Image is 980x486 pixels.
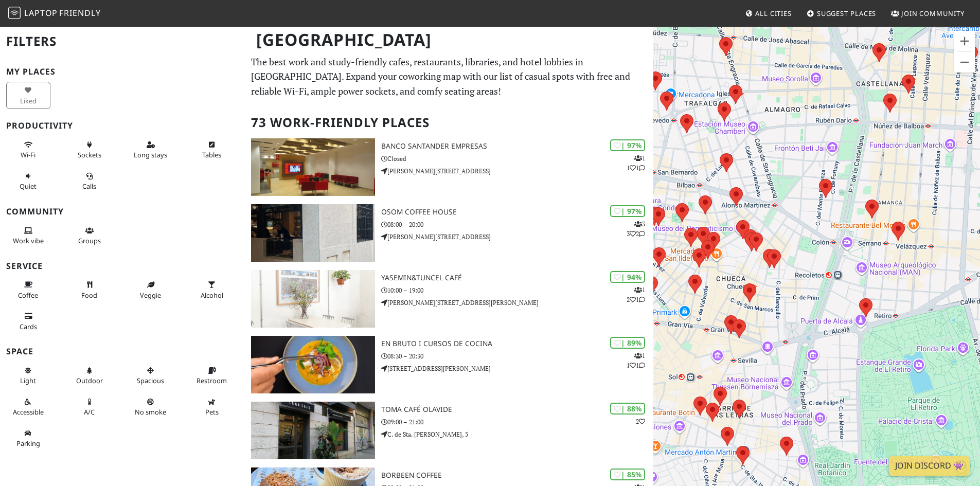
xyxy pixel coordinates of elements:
[245,402,653,459] a: Toma Café Olavide | 88% 2 Toma Café Olavide 09:00 – 21:00 C. de Sta. [PERSON_NAME], 5
[202,150,221,159] span: Work-friendly tables
[6,26,239,57] h2: Filters
[67,136,112,164] button: Sockets
[381,471,653,480] h3: Borbeen Coffee
[610,205,645,217] div: | 97%
[78,236,101,245] span: Group tables
[381,208,653,217] h3: Osom Coffee House
[6,207,239,217] h3: Community
[610,271,645,283] div: | 94%
[381,351,653,361] p: 08:30 – 20:30
[134,150,167,159] span: Long stays
[901,9,965,18] span: Join Community
[205,407,219,417] span: Pet friendly
[6,425,50,452] button: Parking
[245,336,653,393] a: EN BRUTO I CURSOS DE COCINA | 89% 111 EN BRUTO I CURSOS DE COCINA 08:30 – 20:30 [STREET_ADDRESS][...
[381,154,653,164] p: Closed
[251,270,375,328] img: yasemin&tuncel café
[13,407,44,417] span: Accessible
[6,362,50,389] button: Light
[84,407,95,417] span: Air conditioned
[21,150,35,159] span: Stable Wi-Fi
[201,291,223,300] span: Alcohol
[381,364,653,373] p: [STREET_ADDRESS][PERSON_NAME]
[251,204,375,262] img: Osom Coffee House
[20,322,37,331] span: Credit cards
[6,168,50,195] button: Quiet
[129,393,173,421] button: No smoke
[129,276,173,303] button: Veggie
[887,4,969,23] a: Join Community
[16,439,40,448] span: Parking
[67,393,112,421] button: A/C
[803,4,881,23] a: Suggest Places
[245,138,653,196] a: Banco Santander Empresas | 97% 111 Banco Santander Empresas Closed [PERSON_NAME][STREET_ADDRESS]
[381,417,653,427] p: 09:00 – 21:00
[251,336,375,393] img: EN BRUTO I CURSOS DE COCINA
[381,166,653,176] p: [PERSON_NAME][STREET_ADDRESS]
[8,5,101,23] a: LaptopFriendly LaptopFriendly
[6,121,239,131] h3: Productivity
[381,429,653,439] p: C. de Sta. [PERSON_NAME], 5
[6,393,50,421] button: Accessible
[190,362,234,389] button: Restroom
[6,222,50,249] button: Work vibe
[954,31,975,51] button: Ampliar
[817,9,877,18] span: Suggest Places
[13,236,44,245] span: People working
[67,168,112,195] button: Calls
[381,339,653,348] h3: EN BRUTO I CURSOS DE COCINA
[381,142,653,151] h3: Banco Santander Empresas
[6,308,50,335] button: Cards
[636,417,645,426] p: 2
[129,362,173,389] button: Spacious
[381,298,653,308] p: [PERSON_NAME][STREET_ADDRESS][PERSON_NAME]
[18,291,38,300] span: Coffee
[140,291,161,300] span: Veggie
[6,261,239,271] h3: Service
[248,26,651,54] h1: [GEOGRAPHIC_DATA]
[251,107,647,138] h2: 73 Work-Friendly Places
[6,136,50,164] button: Wi-Fi
[381,285,653,295] p: 10:00 – 19:00
[67,276,112,303] button: Food
[190,276,234,303] button: Alcohol
[59,7,100,19] span: Friendly
[67,222,112,249] button: Groups
[129,136,173,164] button: Long stays
[67,362,112,389] button: Outdoor
[954,52,975,73] button: Reducir
[245,270,653,328] a: yasemin&tuncel café | 94% 121 yasemin&tuncel café 10:00 – 19:00 [PERSON_NAME][STREET_ADDRESS][PER...
[245,204,653,262] a: Osom Coffee House | 97% 332 Osom Coffee House 08:00 – 20:00 [PERSON_NAME][STREET_ADDRESS]
[135,407,166,417] span: Smoke free
[627,219,645,239] p: 3 3 2
[889,456,970,476] a: Join Discord 👾
[610,139,645,151] div: | 97%
[251,402,375,459] img: Toma Café Olavide
[755,9,792,18] span: All Cities
[197,376,227,385] span: Restroom
[6,67,239,77] h3: My Places
[610,469,645,480] div: | 85%
[251,138,375,196] img: Banco Santander Empresas
[190,136,234,164] button: Tables
[6,347,239,356] h3: Space
[381,232,653,242] p: [PERSON_NAME][STREET_ADDRESS]
[190,393,234,421] button: Pets
[251,55,647,99] p: The best work and study-friendly cafes, restaurants, libraries, and hotel lobbies in [GEOGRAPHIC_...
[76,376,103,385] span: Outdoor area
[24,7,58,19] span: Laptop
[610,337,645,349] div: | 89%
[627,153,645,173] p: 1 1 1
[741,4,796,23] a: All Cities
[82,182,96,191] span: Video/audio calls
[78,150,101,159] span: Power sockets
[137,376,164,385] span: Spacious
[610,403,645,415] div: | 88%
[8,7,21,19] img: LaptopFriendly
[6,276,50,303] button: Coffee
[381,405,653,414] h3: Toma Café Olavide
[381,274,653,282] h3: yasemin&tuncel café
[81,291,97,300] span: Food
[627,285,645,304] p: 1 2 1
[20,182,37,191] span: Quiet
